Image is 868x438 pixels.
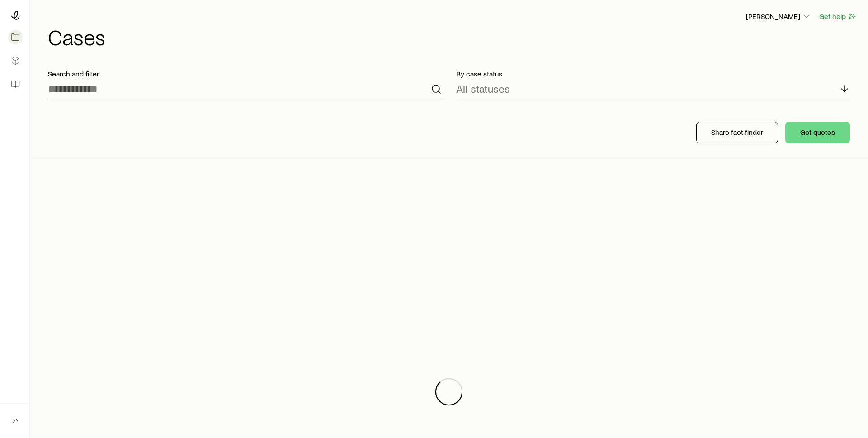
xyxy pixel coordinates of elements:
[48,26,857,48] h1: Cases
[456,69,850,78] p: By case status
[48,69,442,78] p: Search and filter
[746,12,811,21] p: [PERSON_NAME]
[745,11,811,22] button: [PERSON_NAME]
[456,82,510,95] p: All statuses
[711,128,763,137] p: Share fact finder
[785,122,850,143] button: Get quotes
[819,11,857,22] button: Get help
[696,122,778,143] button: Share fact finder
